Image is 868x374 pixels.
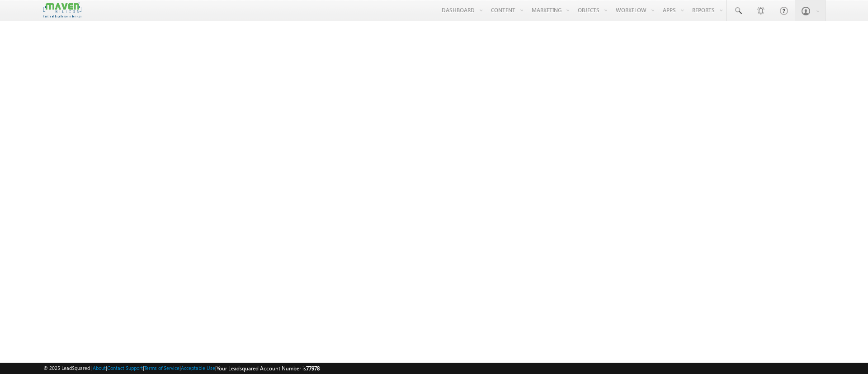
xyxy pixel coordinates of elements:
span: 77978 [306,365,320,372]
a: About [93,365,106,371]
a: Terms of Service [144,365,179,371]
span: Your Leadsquared Account Number is [217,365,320,372]
a: Acceptable Use [181,365,215,371]
img: Custom Logo [43,2,81,18]
a: Contact Support [107,365,143,371]
span: © 2025 LeadSquared | | | | | [43,364,320,373]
